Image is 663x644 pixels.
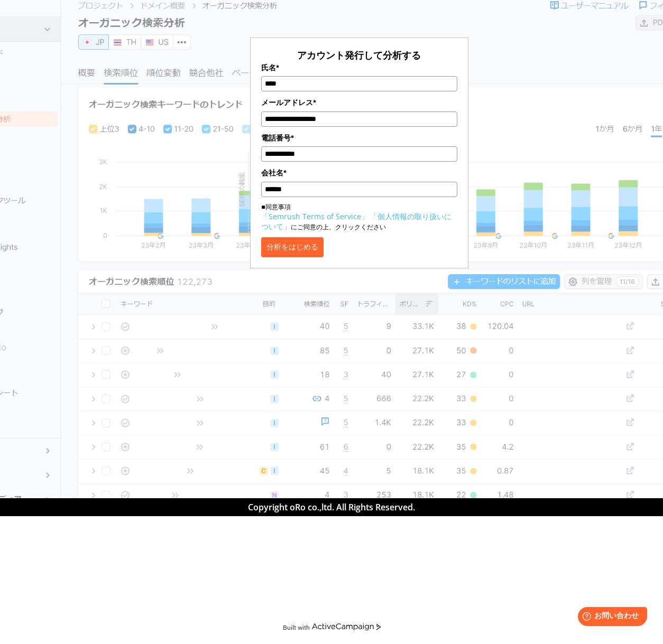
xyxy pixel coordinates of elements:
span: Copyright oRo co.,ltd. All Rights Reserved. [248,501,415,513]
label: メールアドレス* [261,97,457,108]
div: Built with [283,623,310,631]
a: 「個人情報の取り扱いについて」 [261,211,452,231]
a: 「Semrush Terms of Service」 [261,211,369,221]
span: アカウント発行して分析する [297,49,421,61]
label: 電話番号* [261,132,457,144]
button: 分析をはじめる [261,237,324,257]
iframe: Help widget launcher [569,603,651,632]
p: ■同意事項 にご同意の上、クリックください [261,202,457,232]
